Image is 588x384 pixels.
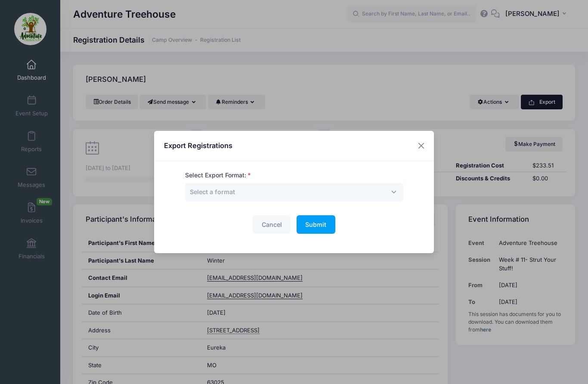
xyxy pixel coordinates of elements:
span: Select a format [190,188,235,195]
button: Cancel [253,215,291,234]
button: Close [414,138,429,154]
span: Submit [305,221,326,228]
label: Select Export Format: [185,171,251,180]
span: Select a format [190,187,235,196]
h4: Export Registrations [164,140,232,151]
button: Submit [297,215,335,234]
span: Select a format [185,183,403,201]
